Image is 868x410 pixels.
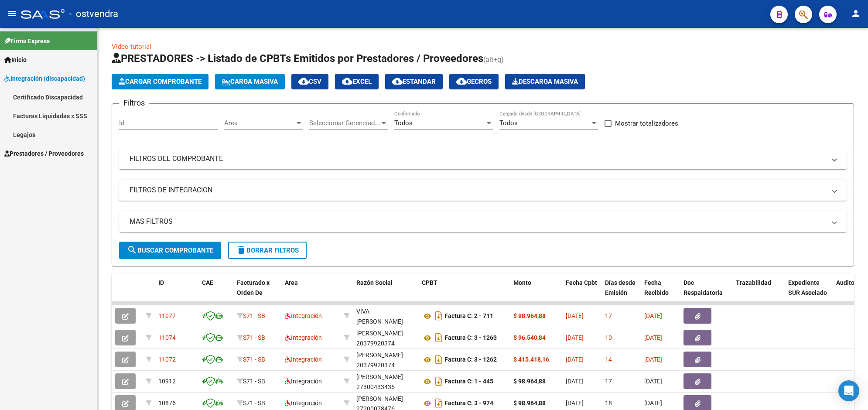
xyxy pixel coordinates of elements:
span: Area [285,279,298,286]
div: VIVA [PERSON_NAME] [356,307,415,327]
div: [PERSON_NAME] [356,350,403,360]
mat-icon: cloud_download [298,76,309,86]
span: 10912 [158,378,176,385]
span: PRESTADORES -> Listado de CPBTs Emitidos por Prestadores / Proveedores [112,52,483,65]
span: [DATE] [566,378,584,385]
span: Mostrar totalizadores [615,118,678,129]
span: Integración [285,334,322,341]
span: Integración [285,378,322,385]
span: Area [224,119,295,127]
strong: $ 96.540,84 [513,334,546,341]
span: S71 - SB [243,356,265,363]
strong: $ 98.964,88 [513,312,546,319]
span: S71 - SB [243,378,265,385]
div: 20379920374 [356,328,415,347]
span: 14 [605,356,612,363]
span: Integración (discapacidad) [4,74,85,83]
datatable-header-cell: Expediente SUR Asociado [785,273,833,312]
span: Inicio [4,55,27,65]
span: Gecros [456,78,492,85]
button: Descarga Masiva [505,74,585,89]
span: 17 [605,378,612,385]
div: 20379920374 [356,350,415,369]
span: Doc Respaldatoria [683,279,723,296]
datatable-header-cell: ID [155,273,198,312]
span: 18 [605,400,612,407]
div: 27300433435 [356,372,415,390]
span: Integración [285,356,322,363]
span: [DATE] [644,378,662,385]
strong: Factura C: 3 - 1263 [444,335,497,342]
span: Descarga Masiva [512,78,578,85]
h3: Filtros [119,97,149,109]
div: 27209622233 [356,307,415,325]
div: [PERSON_NAME] [356,372,403,382]
span: [DATE] [644,400,662,407]
datatable-header-cell: Fecha Cpbt [562,273,601,312]
strong: Factura C: 1 - 445 [444,378,493,385]
span: - ostvendra [69,4,118,24]
button: CSV [291,74,328,89]
span: CSV [298,78,321,85]
datatable-header-cell: Facturado x Orden De [233,273,281,312]
button: EXCEL [335,74,379,89]
span: Integración [285,400,322,407]
span: Estandar [392,78,436,85]
datatable-header-cell: CAE [198,273,233,312]
button: Borrar Filtros [228,242,307,259]
span: 11077 [158,312,176,319]
span: [DATE] [644,356,662,363]
mat-icon: cloud_download [392,76,403,86]
button: Cargar Comprobante [112,74,208,89]
mat-panel-title: MAS FILTROS [130,217,826,226]
span: 11074 [158,334,176,341]
span: [DATE] [644,312,662,319]
span: EXCEL [342,78,372,85]
span: Fecha Cpbt [566,279,597,286]
span: [DATE] [644,334,662,341]
span: Monto [513,279,531,286]
mat-icon: search [127,245,137,255]
mat-expansion-panel-header: MAS FILTROS [119,211,847,232]
mat-icon: person [851,8,861,19]
datatable-header-cell: CPBT [418,273,510,312]
mat-expansion-panel-header: FILTROS DEL COMPROBANTE [119,148,847,169]
i: Descargar documento [433,331,444,345]
mat-icon: cloud_download [456,76,467,86]
span: S71 - SB [243,334,265,341]
span: Cargar Comprobante [119,78,202,85]
i: Descargar documento [433,374,444,388]
mat-icon: cloud_download [342,76,352,86]
datatable-header-cell: Trazabilidad [732,273,785,312]
button: Carga Masiva [215,74,285,89]
strong: $ 98.964,88 [513,400,546,407]
datatable-header-cell: Area [281,273,340,312]
mat-panel-title: FILTROS DEL COMPROBANTE [130,154,826,164]
i: Descargar documento [433,309,444,323]
span: Todos [394,119,413,127]
span: CAE [202,279,213,286]
i: Descargar documento [433,352,444,366]
mat-panel-title: FILTROS DE INTEGRACION [130,185,826,195]
mat-expansion-panel-header: FILTROS DE INTEGRACION [119,180,847,201]
span: Razón Social [356,279,393,286]
div: Open Intercom Messenger [838,380,859,401]
strong: Factura C: 3 - 974 [444,400,493,407]
span: S71 - SB [243,400,265,407]
datatable-header-cell: Fecha Recibido [641,273,680,312]
span: [DATE] [566,334,584,341]
span: [DATE] [566,312,584,319]
span: Carga Masiva [222,78,278,85]
datatable-header-cell: Razón Social [353,273,418,312]
span: Fecha Recibido [644,279,669,296]
span: 10876 [158,400,176,407]
span: Borrar Filtros [236,246,299,254]
button: Buscar Comprobante [119,242,221,259]
span: Firma Express [4,36,50,46]
span: (alt+q) [483,55,504,64]
datatable-header-cell: Días desde Emisión [601,273,641,312]
a: Video tutorial [112,43,151,51]
div: [PERSON_NAME] [356,328,403,338]
div: [PERSON_NAME] [356,394,403,404]
datatable-header-cell: Monto [510,273,562,312]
